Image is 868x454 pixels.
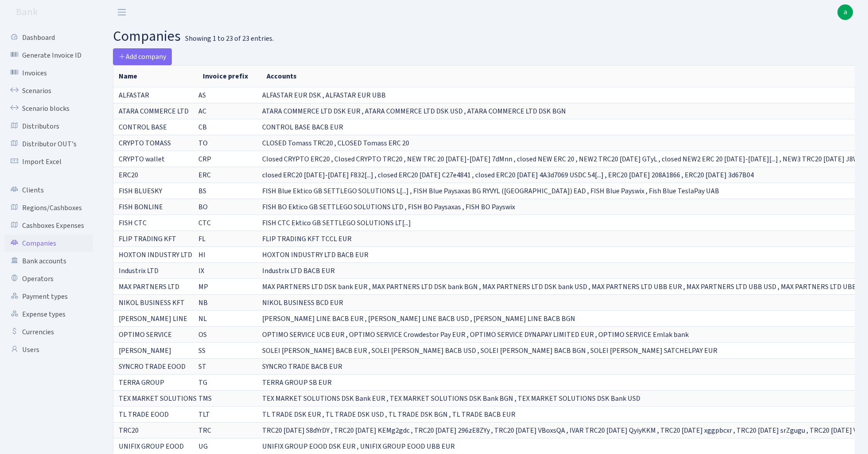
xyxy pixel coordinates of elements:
[4,100,93,117] a: Scenario blocks
[518,393,640,404] span: TEX MARKET SOLUTIONS DSK Bank USD
[590,186,647,196] span: FISH Blue Payswix ,
[372,345,479,356] span: SOLEI [PERSON_NAME] BACB USD ,
[119,234,176,244] span: FLIP TRADING KFT
[262,282,371,292] span: MAX PARTNERS LTD DSK bank EUR ,
[119,218,147,228] span: FISH CTC
[119,154,165,164] span: CRYPTO wallet
[4,117,93,135] a: Distributors
[378,170,474,180] span: closed ERC20 [DATE] C27e4841 ,
[4,288,93,305] a: Payment types
[262,425,333,436] span: TRC20 [DATE] S8dYrDY ,
[4,323,93,341] a: Currencies
[262,90,324,101] span: ALFASTAR EUR DSK ,
[262,186,412,196] span: FISH Blue Ektico GB SETTLEGO SOLUTIONS L[...] ,
[198,346,205,356] span: SS
[119,170,138,180] span: ERC20
[262,202,407,212] span: FISH BO Ektico GB SETTLEGO SOLUTIONS LTD ,
[390,393,516,404] span: TEX MARKET SOLUTIONS DSK Bank BGN ,
[334,425,413,436] span: TRC20 [DATE] KEMg2gdc ,
[113,26,181,47] span: companies
[198,138,208,148] span: TO
[388,409,451,420] span: TL TRADE DSK BGN ,
[592,282,685,292] span: MAX PARTNERS LTD UBB EUR ,
[198,378,207,387] span: TG
[198,314,207,324] span: NL
[198,442,208,451] span: UG
[119,346,171,356] span: [PERSON_NAME]
[119,90,149,100] span: ALFASTAR
[119,314,187,324] span: [PERSON_NAME] LINE
[262,250,368,260] span: HOXTON INDUSTRY LTD BACB EUR
[262,106,364,117] span: ATARA COMMERCE LTD DSK EUR ,
[262,409,324,420] span: TL TRADE DSK EUR ,
[119,122,167,132] span: CONTROL BASE
[198,106,206,116] span: AC
[262,361,342,372] span: SYNCRO TRADE BACB EUR
[662,154,781,164] span: closed NEW2 ERC 20 [DATE]-[DATE][...] ,
[4,135,93,153] a: Distributor OUT's
[119,186,162,196] span: FISH BLUESKY
[198,298,208,308] span: NB
[349,329,469,340] span: OPTIMO SERVICE Crowdestor Pay EUR ,
[119,106,189,116] span: ATARA COMMERCE LTD
[119,378,164,387] span: TERRA GROUP
[337,138,409,149] span: CLOSED Tomass ERC 20
[262,441,359,452] span: UNIFIX GROUP EOOD DSK EUR ,
[119,426,139,435] span: TRC20
[262,377,332,388] span: TERRA GROUP SB EUR
[262,313,367,324] span: [PERSON_NAME] LINE BACB EUR ,
[475,170,607,180] span: closed ERC20 [DATE] 4A3d7069 USDC 54[...] ,
[198,170,211,180] span: ERC
[452,409,515,420] span: TL TRADE BACB EUR
[262,170,376,180] span: closed ERC20 [DATE]-[DATE] F832[...] ,
[325,409,387,420] span: TL TRADE DSK USD ,
[262,345,370,356] span: SOLEI [PERSON_NAME] BACB EUR ,
[368,313,472,324] span: [PERSON_NAME] LINE BACB USD ,
[262,329,348,340] span: OPTIMO SERVICE UCB EUR ,
[198,202,208,212] span: BO
[4,153,93,171] a: Import Excel
[119,362,186,372] span: SYNCRO TRADE EOOD
[113,66,198,87] th: Name
[4,82,93,100] a: Scenarios
[360,441,455,452] span: UNIFIX GROUP EOOD UBB EUR
[408,202,464,212] span: FISH BO Paysaxas ,
[413,186,589,196] span: FISH Blue Paysaxas BG RYVYL ([GEOGRAPHIC_DATA]) EAD ,
[119,138,171,148] span: CRYPTO TOMASS
[262,297,343,308] span: NIKOL BUSINESS BCD EUR
[4,47,93,64] a: Generate Invoice ID
[198,266,204,276] span: IX
[736,425,808,436] span: TRC20 [DATE] srZgugu ,
[113,48,172,65] a: Add company
[262,154,333,164] span: Closed CRYPTO ERC20 ,
[198,426,211,435] span: TRC
[465,202,515,212] span: FISH BO Payswix
[198,330,207,340] span: OS
[119,394,197,403] span: TEX MARKET SOLUTIONS
[119,52,166,62] span: Add company
[262,122,343,133] span: CONTROL BASE BACB EUR
[660,425,735,436] span: TRC20 [DATE] xggpbcxr ,
[198,362,206,372] span: ST
[4,252,93,270] a: Bank accounts
[608,170,683,180] span: ERC20 [DATE] 208A1866 ,
[365,106,466,117] span: ATARA COMMERCE LTD DSK USD ,
[4,341,93,359] a: Users
[111,5,133,20] button: Toggle navigation
[198,122,207,132] span: CB
[482,282,590,292] span: MAX PARTNERS LTD DSK bank USD ,
[198,154,211,164] span: CRP
[685,170,754,180] span: ERC20 [DATE] 3d67B04
[119,442,184,451] span: UNIFIX GROUP EOOD
[119,410,169,419] span: TL TRADE EOOD
[4,270,93,288] a: Operators
[262,218,411,228] span: FISH CTC Ektico GB SETTLEGO SOLUTIONS LT[...]
[119,282,179,292] span: MAX PARTNERS LTD
[414,425,493,436] span: TRC20 [DATE] 296zE8ZYy ,
[119,202,163,212] span: FISH BONLINE
[649,186,719,196] span: Fish Blue TeslaPay UAB
[198,410,210,419] span: TLT
[119,298,185,308] span: NIKOL BUSINESS KFT
[407,154,515,164] span: NEW TRC 20 [DATE]-[DATE] 7dMnn ,
[4,235,93,252] a: Companies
